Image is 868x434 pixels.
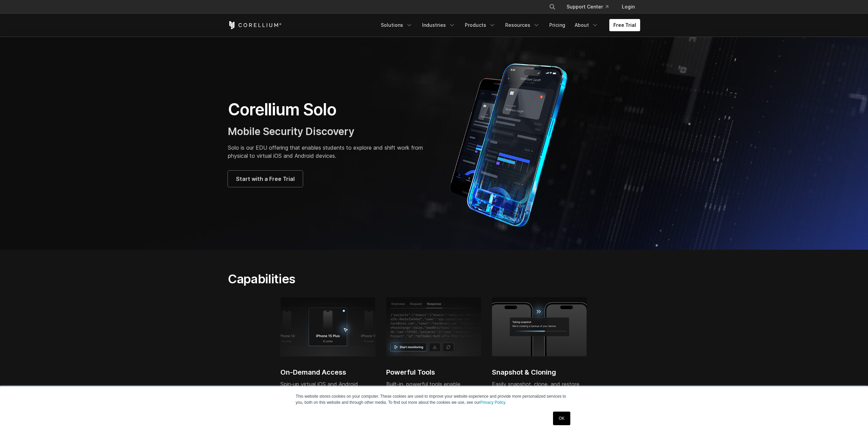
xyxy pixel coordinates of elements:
[492,367,587,377] h2: Snapshot & Cloning
[461,19,500,31] a: Products
[418,19,459,31] a: Industries
[492,380,587,429] p: Easily snapshot, clone, and restore virtual devices. Pause and resume firmware and app operations...
[441,58,587,228] img: Corellium Solo for mobile app security solutions
[561,1,614,13] a: Support Center
[280,367,375,377] h2: On-Demand Access
[280,297,375,356] img: iPhone 17 Plus; 6 cores
[501,19,544,31] a: Resources
[377,19,640,31] div: Navigation Menu
[616,1,640,13] a: Login
[480,400,506,405] a: Privacy Policy.
[545,19,569,31] a: Pricing
[377,19,417,31] a: Solutions
[236,175,295,183] span: Start with a Free Trial
[296,393,572,405] p: This website stores cookies on your computer. These cookies are used to improve your website expe...
[228,144,427,160] p: Solo is our EDU offering that enables students to explore and shift work from physical to virtual...
[492,297,587,356] img: Process of taking snapshot and creating a backup of the iPhone virtual device.
[546,1,558,13] button: Search
[228,271,498,286] h2: Capabilities
[228,125,354,137] span: Mobile Security Discovery
[571,19,603,31] a: About
[228,171,303,187] a: Start with a Free Trial
[386,297,481,356] img: Powerful Tools enabling unmatched device access, visibility, and control
[228,99,427,120] h1: Corellium Solo
[386,367,481,377] h2: Powerful Tools
[553,412,570,425] a: OK
[609,19,640,31] a: Free Trial
[541,1,640,13] div: Navigation Menu
[228,21,282,29] a: Corellium Home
